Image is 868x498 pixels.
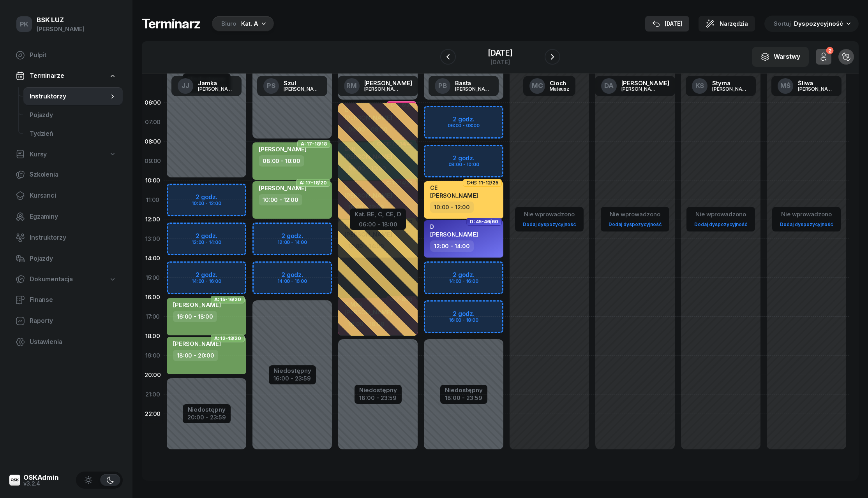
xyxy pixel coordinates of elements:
a: PBBasta[PERSON_NAME] [429,76,499,96]
div: [PERSON_NAME] [712,86,750,91]
div: [PERSON_NAME] [364,86,402,91]
button: 2 [816,49,831,65]
button: BiuroKat. A [210,16,274,32]
div: Nie wprowadzono [691,209,750,219]
a: Dokumentacja [9,270,123,288]
div: Biuro [221,19,236,28]
div: 21:00 [142,385,164,404]
span: Instruktorzy [30,91,109,102]
div: 12:00 - 14:00 [430,240,474,252]
div: Niedostępny [359,387,397,393]
div: 10:00 - 12:00 [259,194,302,205]
span: MŚ [780,82,791,89]
div: [PERSON_NAME] [621,80,669,86]
button: Narzędzia [699,16,755,32]
button: Nie wprowadzonoDodaj dyspozycyjność [520,208,579,231]
button: Niedostępny20:00 - 23:59 [187,405,226,422]
a: Terminarze [9,67,123,85]
span: [PERSON_NAME] [430,231,478,238]
span: A: 17-18/20 [300,182,327,184]
div: 16:00 [142,288,164,307]
a: Egzaminy [9,207,123,226]
span: [PERSON_NAME] [173,340,221,347]
div: Basta [455,80,492,86]
div: BSK LUZ [37,17,85,23]
div: 06:00 - 18:00 [355,219,401,228]
a: Dodaj dyspozycyjność [520,220,579,229]
button: Nie wprowadzonoDodaj dyspozycyjność [605,208,665,231]
div: CE [430,184,478,191]
span: C+E: 11-12/25 [466,182,498,184]
a: Raporty [9,312,123,330]
span: Raporty [30,316,116,326]
div: 08:00 [142,132,164,151]
div: Szul [284,80,321,86]
a: Dodaj dyspozycyjność [691,220,750,229]
span: RM [346,82,357,89]
span: MC [532,82,543,89]
a: MŚŚliwa[PERSON_NAME] [771,76,842,96]
div: 2 [826,47,833,54]
div: Cioch [550,80,569,86]
img: logo-xs@2x.png [9,475,20,486]
a: Szkolenia [9,165,123,184]
a: Pojazdy [9,249,123,268]
div: 10:00 - 12:00 [430,202,474,213]
span: Kursanci [30,191,116,201]
div: [PERSON_NAME] [37,24,85,34]
div: [PERSON_NAME] [798,86,835,91]
span: Instruktorzy [30,233,116,243]
span: A: 12-13/20 [214,338,241,339]
a: Dodaj dyspozycyjność [777,220,836,229]
a: Dodaj dyspozycyjność [605,220,665,229]
div: Jamka [198,80,235,86]
div: [PERSON_NAME] [621,86,659,91]
div: 12:00 [142,210,164,229]
span: [PERSON_NAME] [173,301,221,309]
h1: Terminarz [142,17,200,31]
div: 16:00 - 23:59 [273,373,311,382]
a: MCCiochMateusz [523,76,575,96]
span: Dokumentacja [30,274,73,284]
a: Instruktorzy [23,87,123,106]
button: Sortuj Dyspozycyjność [764,16,859,32]
div: [DATE] [488,59,513,65]
div: 10:00 [142,171,164,190]
div: Kat. BE, C, CE, D [355,209,401,219]
span: Egzaminy [30,212,116,222]
div: 09:00 [142,151,164,171]
div: 16:00 - 18:00 [173,311,217,322]
div: 07:00 [142,112,164,132]
div: Nie wprowadzono [777,209,836,219]
button: Niedostępny18:00 - 23:59 [359,386,397,403]
span: Ustawienia [30,337,116,347]
a: Kursanci [9,186,123,205]
span: Dyspozycyjność [794,20,843,27]
div: Niedostępny [445,387,483,393]
button: Warstwy [752,47,809,67]
div: 15:00 [142,268,164,288]
div: Styrna [712,80,750,86]
span: Tydzień [30,129,116,139]
span: [PERSON_NAME] [259,146,307,153]
div: Kat. A [241,19,258,28]
div: [DATE] [652,19,682,28]
span: A: 15-16/20 [214,299,241,300]
a: RM[PERSON_NAME][PERSON_NAME] [338,76,418,96]
div: 19:00 [142,346,164,365]
a: Kursy [9,146,123,163]
span: Szkolenia [30,170,116,180]
span: Narzędzia [720,19,748,28]
button: Nie wprowadzonoDodaj dyspozycyjność [691,208,750,231]
span: [PERSON_NAME] [259,184,307,192]
div: Niedostępny [273,368,311,373]
div: [PERSON_NAME] [198,86,235,91]
span: D: 45-46/60 [470,221,498,223]
button: Niedostępny16:00 - 23:59 [273,366,311,383]
div: [PERSON_NAME] [455,86,492,91]
span: [PERSON_NAME] [430,192,478,199]
div: [PERSON_NAME] [284,86,321,91]
button: Kat. BE, C, CE, D06:00 - 18:00 [355,209,401,228]
div: 20:00 [142,365,164,385]
span: Sortuj [774,19,792,29]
